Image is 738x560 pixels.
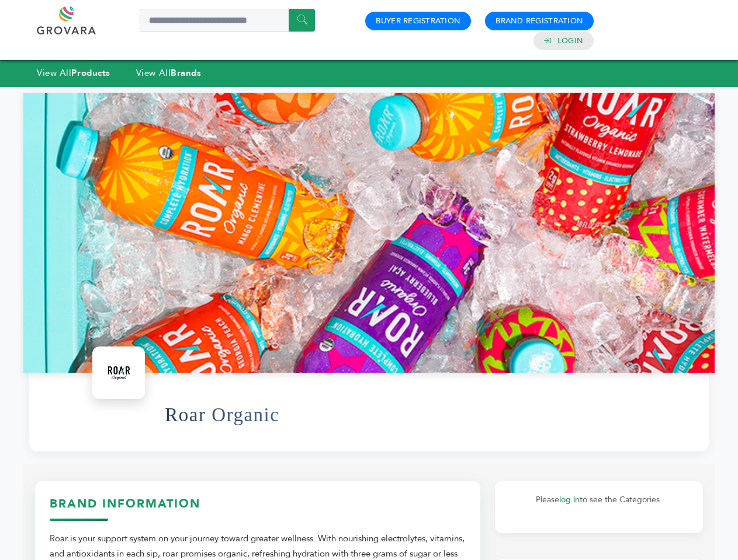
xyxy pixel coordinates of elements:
input: Search a product or brand... [140,9,315,32]
h3: Brand Information [50,496,466,521]
h1: Roar Organic [165,386,279,443]
p: Please to see the Categories. [507,493,691,507]
a: log in [559,494,580,505]
a: View AllBrands [136,67,202,79]
img: Roar Organic Logo [95,349,142,396]
a: View AllProducts [37,67,110,79]
strong: Products [71,67,110,79]
a: Brand Registration [496,16,583,26]
strong: Brands [171,67,201,79]
a: Login [557,36,583,46]
a: Buyer Registration [376,16,460,26]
